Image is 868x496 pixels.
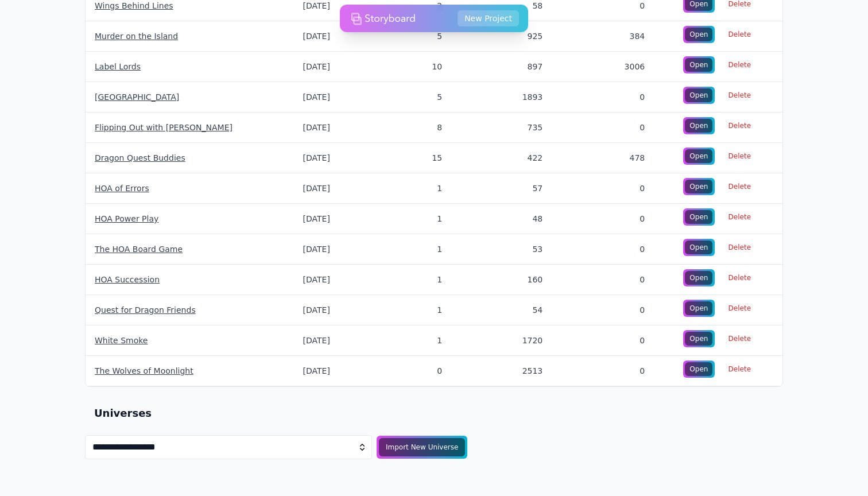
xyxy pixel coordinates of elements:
button: New Project [458,10,519,26]
a: Open [683,87,714,104]
div: Open [685,362,712,376]
a: Open [683,56,714,73]
a: Flipping Out with [PERSON_NAME] [95,123,232,132]
td: 735 [456,113,556,143]
a: The HOA Board Game [95,245,183,254]
span: Delete [722,361,758,377]
a: Open [683,269,714,286]
td: 160 [456,265,556,295]
td: 48 [456,204,556,234]
td: 0 [366,356,456,386]
a: White Smoke [95,336,148,345]
td: 8 [366,113,456,143]
td: 0 [556,173,658,204]
td: 0 [556,204,658,234]
td: [DATE] [294,204,366,234]
td: [DATE] [294,295,366,325]
td: 384 [556,21,658,52]
td: 925 [456,21,556,52]
td: [DATE] [294,21,366,52]
td: 1 [366,325,456,356]
div: Open [685,180,712,193]
a: Murder on the Island [95,32,178,41]
td: [DATE] [294,234,366,265]
td: 1 [366,265,456,295]
a: [GEOGRAPHIC_DATA] [95,92,179,102]
span: Delete [722,209,758,225]
td: 422 [456,143,556,173]
img: storyboard [351,7,416,30]
td: 0 [556,356,658,386]
span: Delete [722,270,758,286]
div: Open [685,241,712,254]
span: Delete [722,179,758,195]
div: Open [685,149,712,163]
div: Open [685,271,712,285]
a: Quest for Dragon Friends [95,305,196,315]
span: Delete [722,57,758,73]
td: 0 [556,234,658,265]
a: HOA of Errors [95,184,149,193]
td: 5 [366,82,456,113]
span: Delete [722,331,758,347]
button: Import New Universe [377,436,467,459]
a: HOA Succession [95,275,160,284]
td: 5 [366,21,456,52]
td: [DATE] [294,265,366,295]
td: 478 [556,143,658,173]
td: 54 [456,295,556,325]
td: 10 [366,52,456,82]
td: 1893 [456,82,556,113]
a: Open [683,239,714,256]
td: 0 [556,113,658,143]
td: 53 [456,234,556,265]
span: Delete [722,26,758,42]
h2: Universes [94,405,152,421]
td: 0 [556,265,658,295]
span: Delete [722,300,758,316]
a: Open [683,148,714,165]
div: Open [685,119,712,133]
td: [DATE] [294,82,366,113]
td: [DATE] [294,143,366,173]
div: Open [685,301,712,315]
td: 1 [366,204,456,234]
a: Open [683,300,714,317]
a: Label Lords [95,62,141,71]
a: Open [683,208,714,226]
td: [DATE] [294,52,366,82]
td: 1720 [456,325,556,356]
td: 57 [456,173,556,204]
td: 15 [366,143,456,173]
td: 0 [556,82,658,113]
a: Open [683,117,714,134]
a: Wings Behind Lines [95,1,173,10]
a: Open [683,26,714,43]
td: [DATE] [294,113,366,143]
div: Open [685,88,712,102]
td: 1 [366,173,456,204]
span: Delete [722,87,758,103]
td: 1 [366,295,456,325]
a: Open [683,361,714,378]
td: 0 [556,295,658,325]
span: Delete [722,118,758,134]
span: Delete [722,148,758,164]
a: The Wolves of Moonlight [95,366,193,375]
div: Open [685,28,712,41]
a: Open [683,330,714,347]
td: 1 [366,234,456,265]
div: Open [685,332,712,346]
td: 2513 [456,356,556,386]
div: Open [685,58,712,72]
span: Delete [722,239,758,255]
td: [DATE] [294,325,366,356]
td: 897 [456,52,556,82]
td: 3006 [556,52,658,82]
td: 0 [556,325,658,356]
td: [DATE] [294,356,366,386]
a: Dragon Quest Buddies [95,153,185,162]
a: Open [683,178,714,195]
div: Import New Universe [379,438,465,456]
